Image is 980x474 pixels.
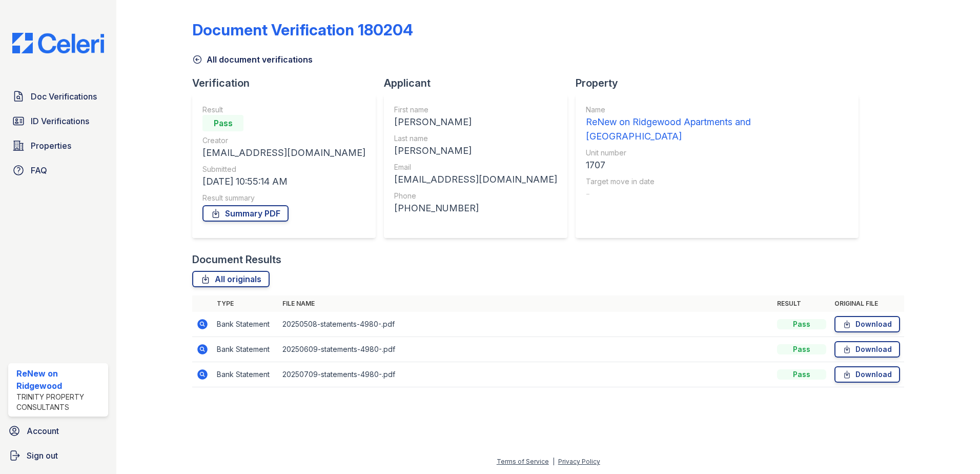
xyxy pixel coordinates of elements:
[278,337,773,362] td: 20250609-statements-4980-.pdf
[8,160,108,181] a: FAQ
[586,148,848,158] div: Unit number
[202,193,365,203] div: Result summary
[278,312,773,337] td: 20250508-statements-4980-.pdf
[586,158,848,172] div: 1707
[830,295,904,312] th: Original file
[192,21,413,39] div: Document Verification 180204
[16,367,104,392] div: ReNew on Ridgewood
[586,176,848,187] div: Target move in date
[213,295,278,312] th: Type
[202,205,289,222] a: Summary PDF
[558,458,600,465] a: Privacy Policy
[586,105,848,144] a: Name ReNew on Ridgewood Apartments and [GEOGRAPHIC_DATA]
[31,90,97,103] span: Doc Verifications
[773,295,830,312] th: Result
[394,133,557,144] div: Last name
[394,144,557,158] div: [PERSON_NAME]
[192,252,281,267] div: Document Results
[576,76,867,90] div: Property
[553,458,555,465] div: |
[27,425,59,437] span: Account
[8,86,108,107] a: Doc Verifications
[192,271,270,287] a: All originals
[586,187,848,201] div: -
[394,162,557,172] div: Email
[777,319,826,329] div: Pass
[192,53,313,66] a: All document verifications
[202,164,365,174] div: Submitted
[31,164,47,176] span: FAQ
[777,344,826,354] div: Pass
[202,174,365,189] div: [DATE] 10:55:14 AM
[278,362,773,387] td: 20250709-statements-4980-.pdf
[278,295,773,312] th: File name
[394,172,557,187] div: [EMAIL_ADDRESS][DOMAIN_NAME]
[937,433,970,464] iframe: chat widget
[8,111,108,131] a: ID Verifications
[384,76,576,90] div: Applicant
[202,105,365,115] div: Result
[834,316,900,332] a: Download
[4,445,112,466] a: Sign out
[834,366,900,383] a: Download
[31,140,71,152] span: Properties
[394,115,557,129] div: [PERSON_NAME]
[8,135,108,156] a: Properties
[4,33,112,53] img: CE_Logo_Blue-a8612792a0a2168367f1c8372b55b34899dd931a85d93a1a3d3e32e68fde9ad4.png
[202,135,365,146] div: Creator
[213,312,278,337] td: Bank Statement
[192,76,384,90] div: Verification
[394,105,557,115] div: First name
[202,115,243,131] div: Pass
[213,337,278,362] td: Bank Statement
[27,449,58,462] span: Sign out
[31,115,89,127] span: ID Verifications
[4,421,112,441] a: Account
[16,392,104,412] div: Trinity Property Consultants
[834,341,900,358] a: Download
[394,201,557,215] div: [PHONE_NUMBER]
[202,146,365,160] div: [EMAIL_ADDRESS][DOMAIN_NAME]
[394,191,557,201] div: Phone
[213,362,278,387] td: Bank Statement
[777,369,826,380] div: Pass
[586,115,848,144] div: ReNew on Ridgewood Apartments and [GEOGRAPHIC_DATA]
[497,458,549,465] a: Terms of Service
[586,105,848,115] div: Name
